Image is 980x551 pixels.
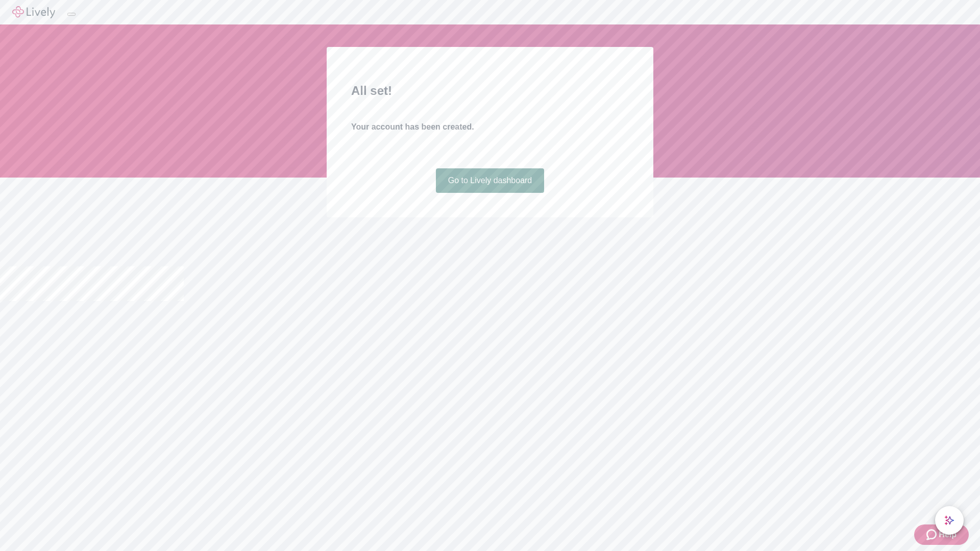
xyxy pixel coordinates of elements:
[926,529,939,541] svg: Zendesk support icon
[351,121,629,133] h4: Your account has been created.
[12,6,55,18] img: Lively
[939,529,957,541] span: Help
[436,168,545,193] a: Go to Lively dashboard
[67,13,76,16] button: Log out
[914,524,969,545] button: Zendesk support iconHelp
[935,506,964,535] button: chat
[944,515,954,525] svg: Lively AI Assistant
[351,82,629,100] h2: All set!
